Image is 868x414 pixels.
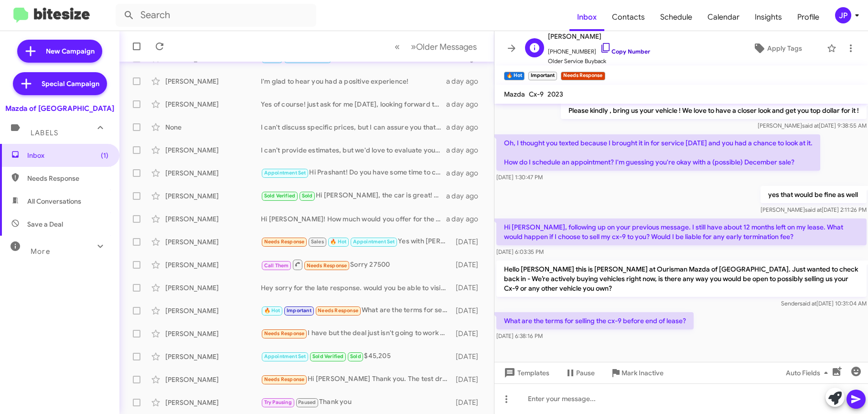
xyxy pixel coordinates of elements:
[700,3,747,31] a: Calendar
[747,3,790,31] a: Insights
[389,37,406,56] button: Previous
[547,90,563,98] span: 2023
[116,4,316,27] input: Search
[604,3,653,31] span: Contacts
[528,72,557,80] small: Important
[353,239,395,245] span: Appointment Set
[264,330,305,337] span: Needs Response
[560,102,866,119] p: Please kindly , bring us your vehicle ! We love to have a closer look and get you top dollar for ...
[318,307,358,314] span: Needs Response
[799,300,816,307] span: said at
[452,375,486,384] div: [DATE]
[452,329,486,338] div: [DATE]
[165,237,261,247] div: [PERSON_NAME]
[165,99,261,109] div: [PERSON_NAME]
[446,168,486,178] div: a day ago
[446,99,486,109] div: a day ago
[165,398,261,407] div: [PERSON_NAME]
[261,259,452,271] div: Sorry 27500
[452,306,486,316] div: [DATE]
[446,76,486,86] div: a day ago
[653,3,700,31] a: Schedule
[261,351,452,362] div: $45,205
[452,283,486,293] div: [DATE]
[264,170,306,176] span: Appointment Set
[261,167,446,178] div: Hi Prashant! Do you have some time to come by [DATE] or [DATE] to go over the CX-90?
[405,37,482,56] button: Next
[446,191,486,201] div: a day ago
[781,300,866,307] span: Sender [DATE] 10:31:04 AM
[165,375,261,384] div: [PERSON_NAME]
[804,206,821,213] span: said at
[311,239,324,245] span: Sales
[569,3,604,31] span: Inbox
[557,364,602,381] button: Pause
[261,236,452,247] div: Yes with [PERSON_NAME]
[165,260,261,270] div: [PERSON_NAME]
[496,174,543,181] span: [DATE] 1:30:47 PM
[46,46,95,56] span: New Campaign
[760,186,866,203] p: yes that would be fine as well
[261,145,446,155] div: I can’t provide estimates, but we'd love to evaluate your vehicle in person. Can you come by [DATE]?
[496,248,544,255] span: [DATE] 6:03:35 PM
[27,151,108,160] span: Inbox
[494,364,557,381] button: Templates
[576,364,595,381] span: Pause
[548,56,650,66] span: Older Service Buyback
[261,214,446,224] div: Hi [PERSON_NAME]! How much would you offer for the Cx-5? Unfortunately, my t schedule is packed s...
[496,134,820,171] p: Oh, I thought you texted because I brought it in for service [DATE] and you had a chance to look ...
[790,3,827,31] a: Profile
[165,76,261,86] div: [PERSON_NAME]
[27,174,108,183] span: Needs Response
[264,399,292,405] span: Try Pausing
[165,329,261,338] div: [PERSON_NAME]
[446,214,486,224] div: a day ago
[42,79,99,88] span: Special Campaign
[529,90,544,98] span: Cx-9
[504,72,525,80] small: 🔥 Hot
[264,307,280,314] span: 🔥 Hot
[312,353,344,360] span: Sold Verified
[17,40,102,63] a: New Campaign
[261,283,452,293] div: Hey sorry for the late response. would you be able to visit [GEOGRAPHIC_DATA] this weekend so we ...
[165,168,261,178] div: [PERSON_NAME]
[452,237,486,247] div: [DATE]
[350,353,361,360] span: Sold
[165,191,261,201] div: [PERSON_NAME]
[600,48,650,55] a: Copy Number
[496,218,867,245] p: Hi [PERSON_NAME], following up on your previous message. I still have about 12 months left on my ...
[261,99,446,109] div: Yes of course! just ask for me [DATE], looking forward to assist you.
[786,364,832,381] span: Auto Fields
[389,37,482,56] nav: Page navigation example
[261,374,452,385] div: Hi [PERSON_NAME] Thank you. The test drive I took was a matter of seeing if the CX-30 would meet ...
[827,7,857,23] button: JP
[548,31,650,42] span: [PERSON_NAME]
[602,364,671,381] button: Mark Inactive
[502,364,549,381] span: Templates
[298,399,316,405] span: Paused
[165,214,261,224] div: [PERSON_NAME]
[165,122,261,132] div: None
[261,328,452,339] div: I have but the deal just isn't going to work out right now.
[452,398,486,407] div: [DATE]
[496,261,867,297] p: Hello [PERSON_NAME] this is [PERSON_NAME] at Ourisman Mazda of [GEOGRAPHIC_DATA]. Just wanted to ...
[264,239,305,245] span: Needs Response
[302,193,313,199] span: Sold
[330,239,346,245] span: 🔥 Hot
[264,193,296,199] span: Sold Verified
[261,397,452,408] div: Thank you
[416,42,477,52] span: Older Messages
[165,306,261,316] div: [PERSON_NAME]
[446,122,486,132] div: a day ago
[27,219,63,229] span: Save a Deal
[778,364,839,381] button: Auto Fields
[31,247,50,256] span: More
[307,262,347,269] span: Needs Response
[287,307,311,314] span: Important
[767,40,802,57] span: Apply Tags
[496,312,694,329] p: What are the terms for selling the cx-9 before end of lease?
[165,352,261,361] div: [PERSON_NAME]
